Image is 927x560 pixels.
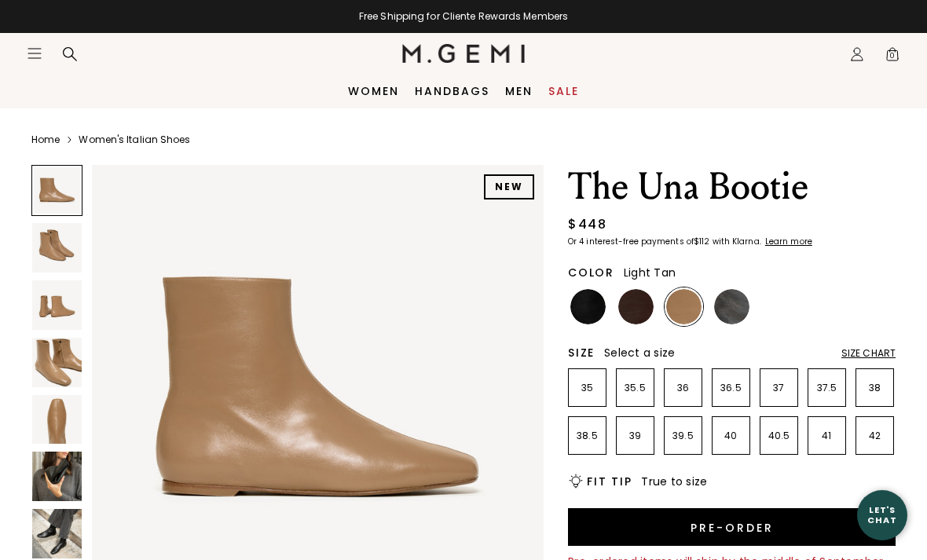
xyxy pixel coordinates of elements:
button: Open site menu [27,46,42,61]
p: 39.5 [665,430,702,442]
p: 40 [713,430,749,442]
h2: Size [568,346,595,359]
img: The Una Bootie [32,223,82,273]
a: Women's Italian Shoes [79,134,190,146]
p: 35 [569,382,606,394]
p: 42 [856,430,893,442]
h1: The Una Bootie [568,165,896,209]
p: 37 [760,382,797,394]
a: Men [505,85,533,97]
p: 36 [665,382,702,394]
p: 39 [617,430,654,442]
span: Select a size [604,345,675,361]
img: Light Tan [666,289,702,324]
img: Chocolate [618,289,654,324]
span: 0 [885,49,900,65]
div: $448 [568,215,606,234]
a: Learn more [764,237,812,247]
button: Pre-order [568,508,896,546]
a: Sale [548,85,579,97]
h2: Color [568,266,614,279]
img: The Una Bootie [32,338,82,387]
img: The Una Bootie [32,452,82,501]
klarna-placement-style-cta: Learn more [765,236,812,247]
div: Size Chart [841,347,896,360]
p: 36.5 [713,382,749,394]
div: NEW [484,174,534,199]
span: True to size [641,474,707,489]
img: The Una Bootie [32,509,82,558]
a: Women [348,85,399,97]
p: 37.5 [808,382,845,394]
p: 38.5 [569,430,606,442]
klarna-placement-style-body: with Klarna [713,236,764,247]
img: M.Gemi [402,44,526,63]
img: The Una Bootie [32,395,82,445]
div: Let's Chat [857,505,907,525]
p: 35.5 [617,382,654,394]
p: 40.5 [760,430,797,442]
img: Black [570,289,606,324]
p: 38 [856,382,893,394]
klarna-placement-style-body: Or 4 interest-free payments of [568,236,694,247]
p: 41 [808,430,845,442]
a: Home [31,134,60,146]
span: Light Tan [624,265,676,280]
klarna-placement-style-amount: $112 [694,236,709,247]
img: Gunmetal [714,289,749,324]
img: The Una Bootie [32,280,82,330]
a: Handbags [415,85,489,97]
h2: Fit Tip [587,475,632,488]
